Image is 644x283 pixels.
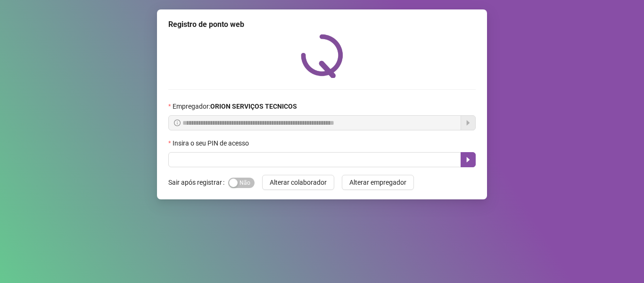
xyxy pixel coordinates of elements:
[342,175,414,190] button: Alterar empregador
[464,156,472,163] span: caret-right
[174,120,181,126] span: info-circle
[301,34,343,78] img: QRPoint
[270,177,327,188] span: Alterar colaborador
[173,101,297,111] span: Empregador :
[262,175,334,190] button: Alterar colaborador
[168,138,255,148] label: Insira o seu PIN de acesso
[168,175,228,190] label: Sair após registrar
[168,19,476,30] div: Registro de ponto web
[210,103,297,110] strong: ORION SERVIÇOS TECNICOS
[349,177,406,188] span: Alterar empregador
